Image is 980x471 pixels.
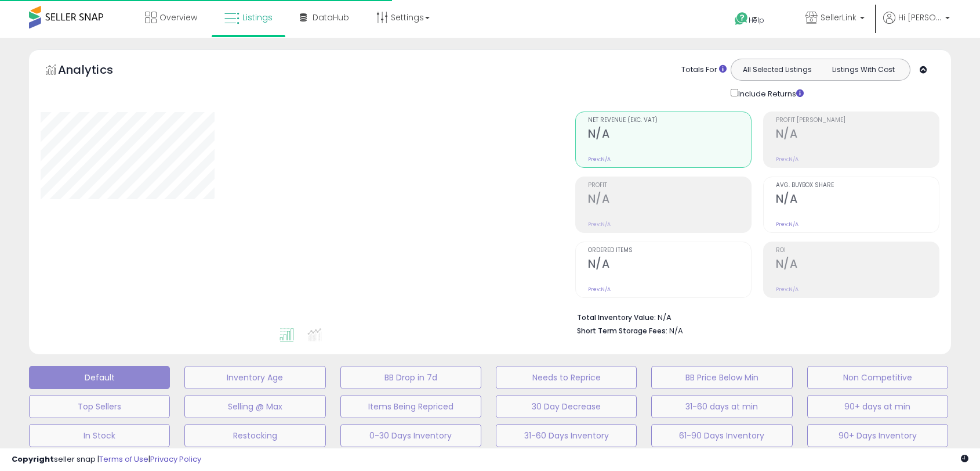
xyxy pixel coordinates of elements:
span: Net Revenue (Exc. VAT) [588,117,751,124]
h2: N/A [588,257,751,273]
button: 31-60 days at min [651,395,792,418]
span: SellerLink [821,12,856,23]
h2: N/A [588,127,751,143]
button: Needs to Reprice [496,366,637,389]
small: Prev: N/A [776,221,798,228]
button: BB Drop in 7d [340,366,481,389]
button: BB Price Below Min [651,366,792,389]
button: 30 Day Decrease [496,395,637,418]
button: In Stock [29,424,170,447]
b: Total Inventory Value: [577,312,656,322]
span: Overview [159,12,197,23]
button: 31-60 Days Inventory [496,424,637,447]
span: Ordered Items [588,247,751,254]
button: 0-30 Days Inventory [340,424,481,447]
span: Avg. Buybox Share [776,182,939,189]
div: Totals For [681,64,727,75]
button: Restocking [184,424,325,447]
small: Prev: N/A [776,156,798,163]
small: Prev: N/A [776,286,798,293]
strong: Copyright [12,454,54,465]
span: DataHub [313,12,349,23]
small: Prev: N/A [588,221,611,228]
h5: Analytics [58,62,136,81]
button: Non Competitive [807,366,948,389]
h2: N/A [776,127,939,143]
i: Get Help [734,12,749,26]
span: Help [749,15,764,25]
button: Top Sellers [29,395,170,418]
button: Items Being Repriced [340,395,481,418]
span: Listings [242,12,273,23]
b: Short Term Storage Fees: [577,326,667,336]
button: 61-90 Days Inventory [651,424,792,447]
button: Selling @ Max [184,395,325,418]
button: Inventory Age [184,366,325,389]
span: Profit [PERSON_NAME] [776,117,939,124]
small: Prev: N/A [588,156,611,163]
div: seller snap | | [12,454,201,465]
button: Listings With Cost [820,62,906,77]
small: Prev: N/A [588,286,611,293]
a: Help [725,3,787,38]
h2: N/A [776,192,939,208]
button: 90+ days at min [807,395,948,418]
button: 90+ Days Inventory [807,424,948,447]
span: N/A [669,325,683,336]
span: Hi [PERSON_NAME] [898,12,942,23]
h2: N/A [588,192,751,208]
button: Default [29,366,170,389]
a: Hi [PERSON_NAME] [883,12,950,38]
button: All Selected Listings [734,62,821,77]
div: Include Returns [722,87,818,100]
li: N/A [577,310,931,323]
h2: N/A [776,257,939,273]
span: ROI [776,247,939,254]
span: Profit [588,182,751,189]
